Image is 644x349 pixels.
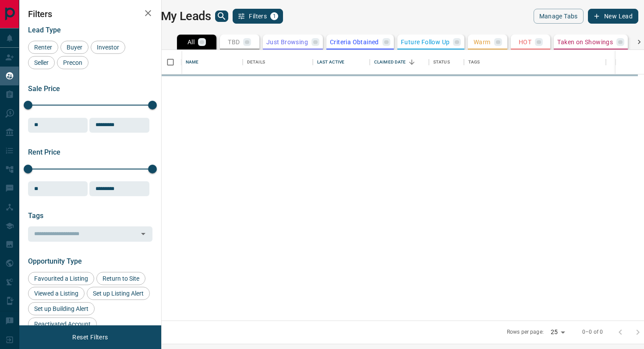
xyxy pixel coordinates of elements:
button: Filters1 [233,9,283,24]
div: Tags [468,50,480,74]
span: Rent Price [28,148,60,156]
p: Future Follow Up [401,39,449,45]
div: Viewed a Listing [28,287,85,300]
div: Last Active [317,50,344,74]
div: Tags [464,50,606,74]
span: Favourited a Listing [31,275,91,282]
div: Details [247,50,265,74]
button: Sort [406,56,418,68]
div: Details [243,50,313,74]
p: Just Browsing [266,39,308,45]
div: Return to Site [96,272,145,285]
span: Renter [31,44,55,51]
div: Status [433,50,450,74]
p: Rows per page: [507,328,544,336]
div: Investor [91,41,125,54]
span: Set up Building Alert [31,305,92,312]
div: Buyer [60,41,88,54]
p: Taken on Showings [557,39,613,45]
div: Favourited a Listing [28,272,94,285]
span: 1 [271,13,277,19]
div: Name [186,50,199,74]
div: Set up Building Alert [28,302,95,315]
span: Lead Type [28,26,61,34]
div: 25 [547,326,568,338]
p: HOT [519,39,531,45]
div: Claimed Date [370,50,429,74]
span: Precon [60,59,85,66]
h1: My Leads [161,9,211,23]
button: Reset Filters [67,330,113,345]
h2: Filters [28,9,152,19]
div: Name [181,50,243,74]
button: search button [215,11,228,22]
div: Seller [28,56,55,69]
button: Manage Tabs [534,9,584,24]
p: All [188,39,195,45]
span: Buyer [64,44,85,51]
span: Sale Price [28,85,60,93]
button: New Lead [588,9,638,24]
div: Reactivated Account [28,317,97,331]
span: Viewed a Listing [31,290,81,297]
span: Seller [31,59,52,66]
span: Tags [28,212,43,220]
div: Precon [57,56,88,69]
button: Open [137,228,149,240]
span: Investor [94,44,122,51]
p: TBD [228,39,240,45]
div: Set up Listing Alert [87,287,150,300]
span: Return to Site [99,275,142,282]
div: Renter [28,41,58,54]
span: Opportunity Type [28,257,82,265]
p: 0–0 of 0 [582,328,603,336]
span: Set up Listing Alert [90,290,147,297]
span: Reactivated Account [31,321,94,328]
div: Last Active [313,50,370,74]
div: Status [429,50,464,74]
p: Warm [474,39,491,45]
p: Criteria Obtained [330,39,379,45]
div: Claimed Date [374,50,406,74]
